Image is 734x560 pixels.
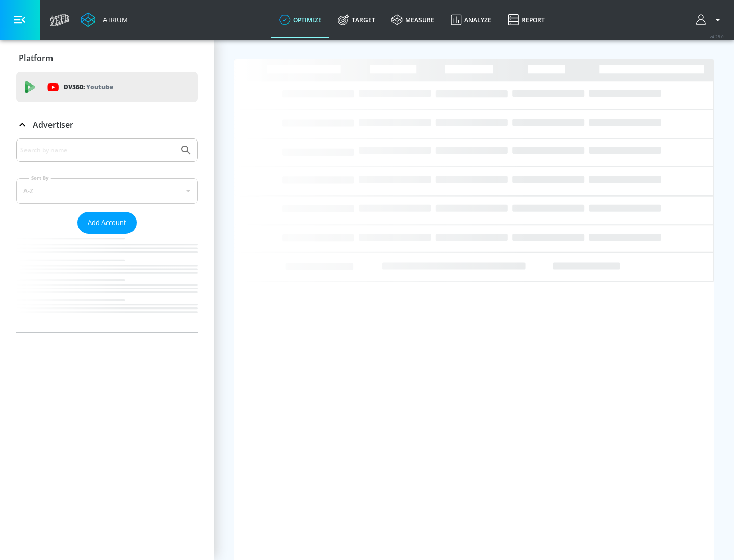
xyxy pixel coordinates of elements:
[77,212,137,234] button: Add Account
[19,52,53,64] p: Platform
[64,81,113,93] p: DV360:
[86,81,113,92] p: Youtube
[99,15,128,24] div: Atrium
[81,12,128,27] a: Atrium
[16,72,198,102] div: DV360: Youtube
[383,2,442,38] a: measure
[16,44,198,72] div: Platform
[16,138,198,332] div: Advertiser
[20,144,175,157] input: Search by name
[330,2,383,38] a: Target
[271,2,330,38] a: optimize
[88,217,126,229] span: Add Account
[33,119,73,130] p: Advertiser
[16,234,198,332] nav: list of Advertiser
[442,2,500,38] a: Analyze
[16,178,198,204] div: A-Z
[29,175,51,181] label: Sort By
[16,110,198,139] div: Advertiser
[710,34,724,39] span: v 4.28.0
[500,2,553,38] a: Report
